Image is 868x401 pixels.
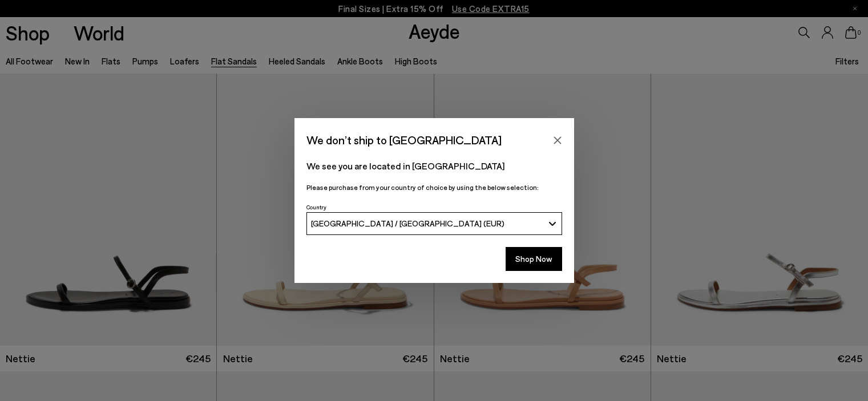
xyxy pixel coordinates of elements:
p: We see you are located in [GEOGRAPHIC_DATA] [306,159,562,173]
button: Shop Now [506,247,562,271]
button: Close [549,132,566,149]
span: We don’t ship to [GEOGRAPHIC_DATA] [306,130,502,150]
p: Please purchase from your country of choice by using the below selection: [306,182,562,193]
span: [GEOGRAPHIC_DATA] / [GEOGRAPHIC_DATA] (EUR) [311,218,504,228]
span: Country [306,204,326,210]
